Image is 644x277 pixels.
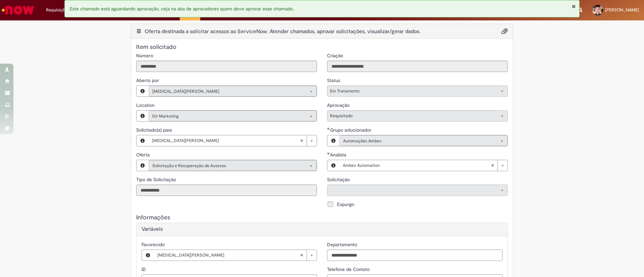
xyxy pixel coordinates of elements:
span: Automações Ambev [343,136,490,146]
a: [MEDICAL_DATA][PERSON_NAME]Limpar campo Aberto por [149,86,317,96]
img: ServiceNow [1,3,35,17]
abbr: Limpar campo Analista [487,160,497,171]
abbr: Limpar campo Favorecido [297,250,307,261]
span: [MEDICAL_DATA][PERSON_NAME] [152,86,300,97]
button: Favorecido, Visualizar este registro Yasmin Paulino Alves [142,250,154,261]
span: Expurgo [337,201,354,208]
span: Em Tratamento [330,86,494,96]
button: Oferta, Visualizar este registro Solicitação e Recuperação de Acessos [137,160,149,171]
span: Somente leitura - Status [327,77,341,83]
span: [MEDICAL_DATA][PERSON_NAME] [152,135,300,146]
span: Informações [136,214,170,221]
span: Somente leitura - Estado atual da aprovação [327,102,351,108]
abbr: Limpar campo Solicitado(a) para [297,135,307,146]
span: Este chamado está aguardando aprovação, veja na aba de aprovadores quem deve aprovar esse chamado. [70,6,293,12]
button: Adicionar anexos [501,26,508,38]
span: Ambev Automation [343,160,491,171]
a: Automações AmbevLimpar campo Grupo solucionador [339,135,507,146]
span: Somente leitura - Grupo solucionador, Automações Ambev [330,127,373,133]
a: [MEDICAL_DATA][PERSON_NAME]Limpar campo Solicitado(a) para [149,135,317,146]
span: Item solicitado [136,43,176,51]
span: Somente leitura - Solicitação [327,177,351,183]
span: Somente leitura - Location, Dir Marketing [136,102,156,108]
a: [MEDICAL_DATA][PERSON_NAME]Limpar campo Favorecido [154,250,317,261]
span: Somente leitura - Criação [327,53,344,59]
span: Favorecido, Yasmin Paulino Alves [142,241,166,248]
span: Solicitação e Recuperação de Acessos [152,160,300,171]
span: [MEDICAL_DATA][PERSON_NAME] [157,250,300,261]
button: Menu do formulário Item solicitado [136,28,142,35]
input: Número [136,61,317,72]
span: Obrigatório Preenchido [327,127,330,130]
a: Dir MarketingLimpar campo Location [149,111,317,121]
span: Oferta destinada a solicitar acessos ao ServiceNow: Atender chamados, aprovar solicitações, visua... [145,28,421,35]
input: Tipo de Solicitação [136,185,317,196]
input: Departamento [327,250,502,261]
span: ID [142,266,147,272]
button: Grupo solucionador, Visualizar este registro Automações Ambev [327,135,339,146]
span: Departamento [327,241,359,248]
a: Ambev AutomationLimpar campo Analista [339,160,507,171]
span: Em nome de outro indivíduo Solicitado(a) para, Yasmin Paulino Alves [136,127,173,133]
span: Requisitado [330,111,494,121]
span: Somente leitura - Tipo de Solicitação [136,177,177,183]
button: Solicitado(a) para, Visualizar este registro Yasmin Paulino Alves [137,135,149,146]
button: Location, Visualizar este registro Dir Marketing [137,111,149,121]
button: Analista, Visualizar este registro Ambev Automation [327,160,339,171]
span: Somente leitura - Pessoa que abriu o registro da tarefa Aberto por, Yasmin Paulino Alves [136,77,160,83]
button: Aberto por, Visualizar este registro Yasmin Paulino Alves [137,86,149,96]
span: Dir Marketing [152,111,300,122]
span: Pessoa que é o principal responsável pelo trabalho nesta tarefa Analista, Ambev Automation [330,152,347,158]
span: Somente leitura - Número gerado automaticamente que identifica exclusivamente o registro [136,53,155,59]
div: Adicionar um anexo [493,27,508,38]
input: Criação 29 September 2025 17:49:14 Monday [327,61,508,72]
a: Solicitação e Recuperação de AcessosLimpar campo Oferta [149,160,317,171]
span: Telefone de Contato [327,266,371,272]
h3: Variáveis [142,226,502,232]
span: [PERSON_NAME] [605,7,639,13]
span: Obrigatório Preenchido [327,152,330,155]
span: Somente leitura - Oferta, Solicitação e Recuperação de Acessos [136,152,151,158]
span: Requisições [46,7,69,13]
button: Fechar Notificação [572,4,576,9]
a: Limpar campo Solicitação [327,185,508,196]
